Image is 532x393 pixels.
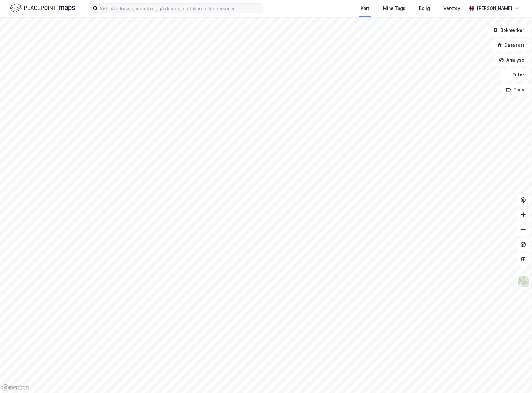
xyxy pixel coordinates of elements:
div: [PERSON_NAME] [477,5,512,12]
div: Verktøy [443,5,460,12]
div: Kart [361,5,369,12]
div: Mine Tags [383,5,405,12]
img: logo.f888ab2527a4732fd821a326f86c7f29.svg [10,3,75,14]
div: Bolig [419,5,430,12]
iframe: Chat Widget [501,363,532,393]
div: Kontrollprogram for chat [501,363,532,393]
input: Søk på adresse, matrikkel, gårdeiere, leietakere eller personer [98,4,263,13]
